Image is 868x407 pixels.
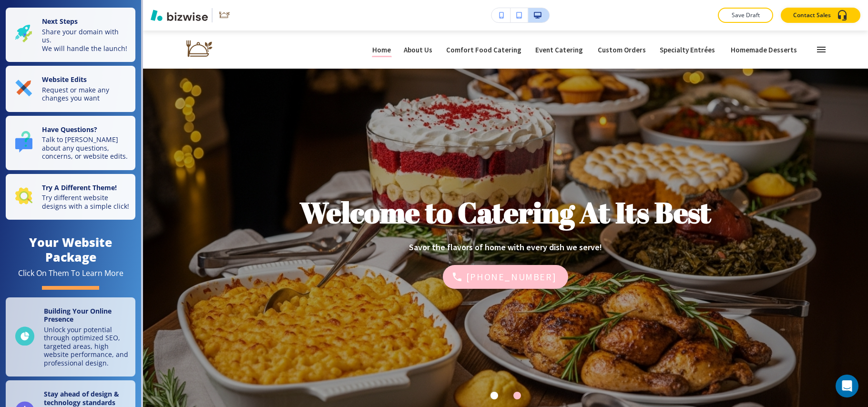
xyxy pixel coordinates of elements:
p: Talk to [PERSON_NAME] about any questions, concerns, or website edits. [42,135,130,161]
button: Try A Different Theme!Try different website designs with a simple click! [6,174,135,220]
p: Share your domain with us. We will handle the launch! [42,28,130,53]
div: Navigates to hero photo 1 [483,384,506,407]
p: Homemade Desserts [731,46,799,53]
div: (904) 887-0062 [443,265,568,289]
a: Building Your Online PresenceUnlock your potential through optimized SEO, targeted areas, high we... [6,297,135,377]
p: Contact Sales [793,11,831,20]
div: Open Intercom Messenger [836,375,858,397]
p: [PHONE_NUMBER] [466,269,556,285]
h3: Savor the flavors of home with every dish we serve! [409,241,602,254]
h1: Welcome to Catering At Its Best [300,194,711,230]
button: Toggle hamburger navigation menu [811,39,832,60]
div: Click On Them To Learn More [18,268,123,278]
img: Bizwise Logo [151,10,208,21]
button: Save Draft [718,8,773,23]
button: Have Questions?Talk to [PERSON_NAME] about any questions, concerns, or website edits. [6,116,135,170]
strong: Have Questions? [42,125,97,134]
p: Request or make any changes you want [42,86,130,102]
strong: Next Steps [42,17,78,26]
p: Save Draft [730,11,761,20]
h4: Your Website Package [6,235,135,265]
p: Custom Orders [598,46,647,53]
a: [PHONE_NUMBER] [443,265,568,289]
button: Website EditsRequest or make any changes you want [6,66,135,112]
strong: Try A Different Theme! [42,183,117,192]
p: Unlock your potential through optimized SEO, targeted areas, high website performance, and profes... [44,326,130,367]
p: Specialty Entrées [660,46,718,53]
p: Event Catering [535,46,585,53]
button: Next StepsShare your domain with us.We will handle the launch! [6,8,135,62]
div: Navigates to hero photo 2 [506,384,529,407]
img: Your Logo [216,8,232,23]
button: Contact Sales [781,8,860,23]
strong: Website Edits [42,75,87,84]
img: Catering At Its Best [179,31,322,69]
p: About Us [404,46,434,53]
strong: Building Your Online Presence [44,306,112,324]
p: Home [372,46,391,53]
p: Try different website designs with a simple click! [42,193,130,210]
p: Comfort Food Catering [446,46,523,53]
strong: Stay ahead of design & technology standards [44,389,119,407]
